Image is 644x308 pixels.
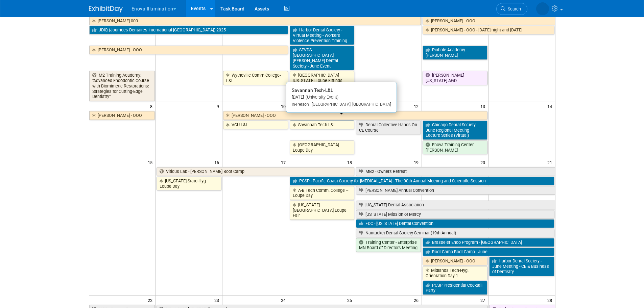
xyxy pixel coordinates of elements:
a: [PERSON_NAME] Annual Convention [356,186,555,195]
a: [PERSON_NAME] [US_STATE] AGD [423,71,487,85]
a: Harbor Dental Society - Virtual Meeting - Workers Violence Prevention Training [290,26,355,45]
span: 24 [280,296,289,304]
a: [US_STATE] Mission of Mercy [356,210,554,219]
span: Savannah Tech-L&L [292,87,333,93]
span: 15 [147,158,156,166]
a: [PERSON_NAME] 000 [89,17,421,25]
a: [US_STATE] Dental Association [356,201,555,209]
a: Viticus Lab - [PERSON_NAME] Boot Camp [157,167,355,176]
a: VCU-L&L [223,121,288,129]
span: 14 [547,102,555,110]
a: Pinhole Academy - [PERSON_NAME] [423,46,487,59]
a: PCSP - Pacific Coast Society for [MEDICAL_DATA] - The 90th Annual Meeting and Scientific Session [290,177,554,185]
a: Training Center - Enterprise MN Board of Directors Meeting [356,238,421,252]
span: 12 [413,102,422,110]
span: Search [505,6,521,11]
span: 22 [147,296,156,304]
a: Root Camp Boot Camp - June [423,248,554,256]
a: Brasseler Endo Program - [GEOGRAPHIC_DATA] [423,238,554,247]
a: Savannah Tech-L&L [290,121,355,129]
a: FDC - [US_STATE] Dental Convention [356,219,554,228]
span: 21 [547,158,555,166]
a: [PERSON_NAME] - OOO [89,46,288,54]
span: 9 [216,102,222,110]
a: Wytheville Comm College-L&L [223,71,288,85]
a: PCSP Presidential Cocktail Party [423,281,487,295]
span: 23 [214,296,222,304]
span: In-Person [292,102,309,107]
a: JDIQ (Journees Dentaires International [GEOGRAPHIC_DATA]) 2025 [89,26,288,34]
a: [PERSON_NAME] - OOO [89,111,155,120]
a: Chicago Dental Society - June Regional Meeting Lecture Series (Virtual) [423,121,487,140]
a: [PERSON_NAME] - OOO [223,111,487,120]
a: [GEOGRAPHIC_DATA][US_STATE]-Loupe Fittings [290,71,355,85]
a: Enova Training Center - [PERSON_NAME] [423,140,487,154]
span: 16 [214,158,222,166]
span: 18 [347,158,355,166]
a: [US_STATE] [GEOGRAPHIC_DATA] Loupe Fair [290,201,355,220]
a: Midlands Tech-Hyg. Orientation Day 1 [423,266,487,280]
img: Sarah Swinick [536,2,549,15]
a: [PERSON_NAME] - OOO - [DATE] night and [DATE] [423,26,554,34]
a: Dental Collective Hands-On CE Course [356,121,421,134]
div: [DATE] [292,95,391,100]
span: 13 [480,102,488,110]
a: M2 Training Academy: “Advanced Endodontic Course with Biomimetic Restorations: Strategies for Cut... [89,71,155,101]
a: [PERSON_NAME] - OOO [423,17,555,25]
span: [GEOGRAPHIC_DATA], [GEOGRAPHIC_DATA] [309,102,391,107]
span: 19 [413,158,422,166]
a: Search [496,3,527,15]
span: 27 [480,296,488,304]
a: Harbor Dental Society - June Meeting - CE & Business of Dentistry [489,257,554,276]
a: A-B Tech Comm. College – Loupe Day [290,186,355,200]
span: 10 [280,102,289,110]
span: 8 [149,102,156,110]
a: [PERSON_NAME] - OOO [423,257,487,265]
a: [US_STATE] State-Hyg Loupe Day [157,177,221,190]
a: [GEOGRAPHIC_DATA]-Loupe Day [290,140,355,154]
img: ExhibitDay [89,6,123,12]
span: (University Event) [304,95,338,100]
span: 28 [547,296,555,304]
span: 26 [413,296,422,304]
span: 20 [480,158,488,166]
span: 17 [280,158,289,166]
a: SFVDS - [GEOGRAPHIC_DATA][PERSON_NAME] Dental Society - June Event [290,46,355,70]
a: MB2 - Owners Retreat [356,167,555,176]
a: Nantucket Dental Society Seminar (19th Annual) [356,229,554,237]
span: 25 [347,296,355,304]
